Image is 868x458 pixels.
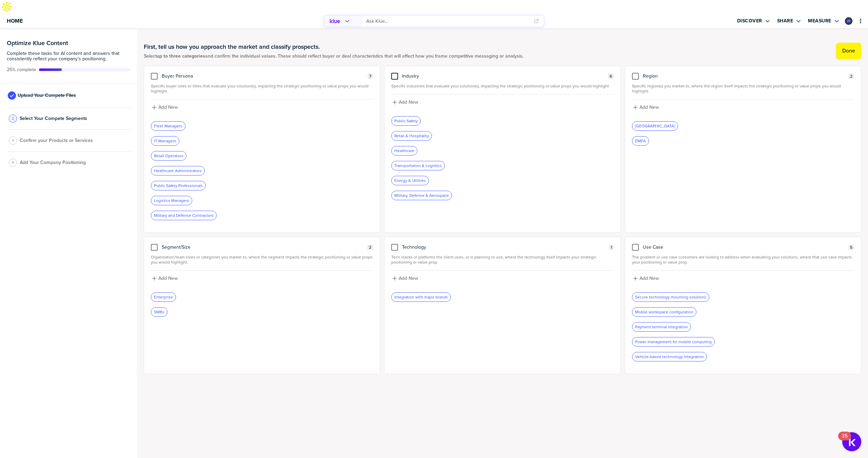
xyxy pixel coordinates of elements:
[151,275,373,282] button: Add New
[842,47,855,54] label: Done
[391,255,613,265] span: Tech stacks or platforms the client uses, or is planning to use, where the technology itself impa...
[158,104,178,110] label: Add New
[736,14,771,28] button: Open Drop
[850,74,852,79] span: 2
[12,138,14,143] span: 3
[807,14,840,28] button: Open Drop
[639,275,659,282] label: Add New
[369,74,371,79] span: 7
[842,432,861,451] button: Open Resource Center, 35 new notifications
[391,99,613,106] button: Add New
[7,14,23,28] a: Home {{instance}}
[643,74,658,79] span: Region
[162,74,193,79] span: Buyer Persona
[12,116,14,121] span: 2
[7,18,23,24] span: Home
[366,16,530,27] input: Ask Klue...
[632,255,854,265] span: The problem or use case customers are looking to address when evaluating your solutions, where th...
[399,99,418,105] label: Add New
[12,160,14,165] span: 4
[151,255,373,265] span: Organization/team sizes or categories you market to, where the segment impacts the strategic posi...
[20,138,93,143] span: Confirm your Products or Services
[158,275,178,282] label: Add New
[18,93,76,98] span: Upload Your Compete Files
[20,160,86,165] span: Add Your Company Positioning
[632,104,854,111] button: Add New
[639,104,659,110] label: Add New
[144,43,524,51] h1: First, tell us how you approach the market and classify prospects.
[391,84,613,89] span: Specific industries that evaluate your solution(s), impacting the strategic positioning or value ...
[845,17,852,25] div: Zach Russell
[162,245,191,250] span: Segment/Size
[7,51,130,62] span: Complete these tasks for AI content and answers that consistently reflect your company’s position...
[369,245,371,250] span: 2
[399,275,418,282] label: Add New
[610,74,612,79] span: 6
[632,84,854,94] span: Specific region(s) you market to, where the region itself impacts the strategic positioning or va...
[391,275,613,282] button: Add New
[402,245,426,250] span: Technology
[157,53,205,60] strong: up to three categories
[20,116,87,121] span: Select Your Compete Segments
[776,14,802,28] button: Open Drop
[402,74,419,79] span: Industry
[7,40,130,46] h3: Optimize Klue Content
[844,17,853,25] a: Edit Profile
[777,18,793,24] label: Share
[808,18,831,24] label: Measure
[151,104,373,111] button: Add New
[643,245,663,250] span: Use Case
[850,245,852,250] span: 5
[737,18,762,24] label: Discover
[7,67,36,72] span: Active
[611,245,612,250] span: 1
[144,54,524,59] span: Select and confirm the individual values. These should reflect buyer or deal characteristics that...
[846,18,852,24] img: 81709613e6d47e668214e01aa1beb66d-sml.png
[836,43,861,59] button: Done
[632,275,854,282] button: Add New
[151,84,373,94] span: Specific buyer roles or titles that evaluate your solution(s), impacting the strategic positionin...
[842,436,848,445] div: 35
